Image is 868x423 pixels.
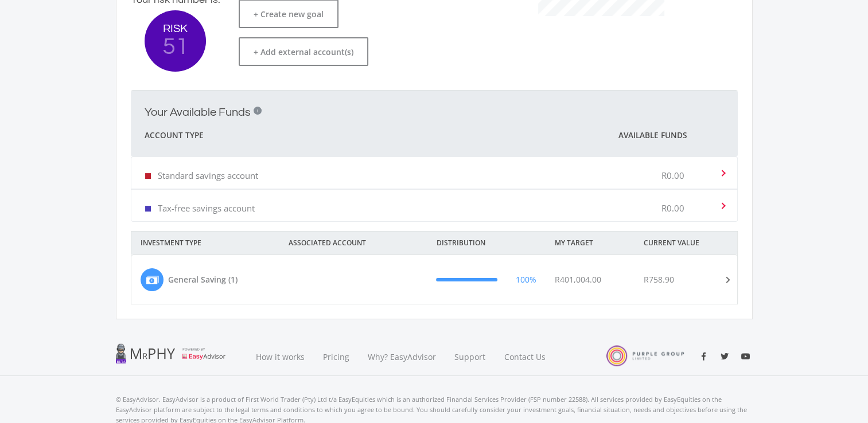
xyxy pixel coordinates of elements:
span: RISK [145,23,206,34]
p: R0.00 [661,202,684,214]
div: Your Available Funds i Account Type Available Funds [131,156,738,222]
div: General Saving (1) [168,273,238,285]
span: 51 [145,34,206,59]
a: Support [445,338,495,376]
div: 100% [516,273,536,285]
a: Why? EasyAdvisor [359,338,445,376]
div: ASSOCIATED ACCOUNT [279,232,427,254]
p: Tax-free savings account [158,202,255,214]
span: Account Type [145,128,204,142]
span: R401,004.00 [555,274,601,285]
button: + Add external account(s) [239,37,368,66]
div: CURRENT VALUE [635,232,753,254]
mat-expansion-panel-header: Standard savings account R0.00 [131,157,737,189]
a: Pricing [314,338,359,376]
div: R758.90 [644,273,674,285]
div: DISTRIBUTION [427,232,546,254]
a: Contact Us [495,338,556,376]
mat-expansion-panel-header: General Saving (1) 100% R401,004.00 R758.90 [131,255,737,304]
p: Standard savings account [158,170,258,181]
h2: Your Available Funds [145,105,251,119]
p: R0.00 [661,170,684,181]
a: How it works [247,338,314,376]
span: Available Funds [618,130,687,141]
div: INVESTMENT TYPE [131,232,279,254]
div: MY TARGET [546,232,635,254]
mat-expansion-panel-header: Your Available Funds i Account Type Available Funds [131,91,738,156]
div: i [254,107,262,115]
button: RISK 51 [145,10,206,72]
mat-expansion-panel-header: Tax-free savings account R0.00 [131,190,737,221]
